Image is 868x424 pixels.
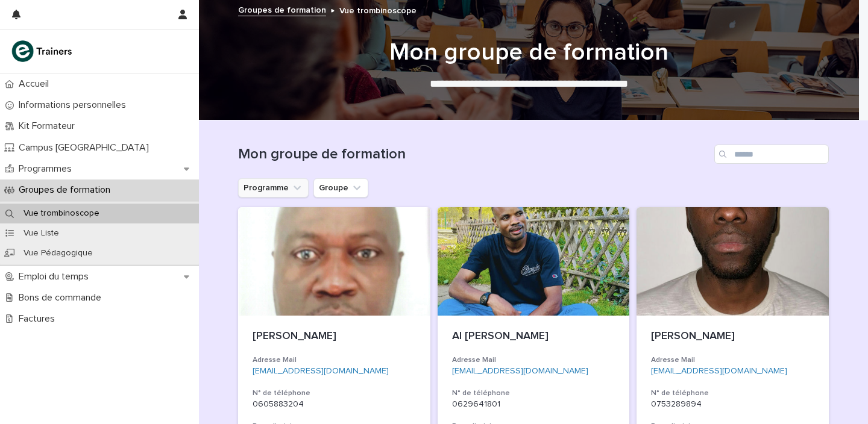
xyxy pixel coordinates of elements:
p: 0605883204 [253,399,416,410]
h3: N° de téléphone [452,388,615,398]
p: Informations personnelles [14,99,136,111]
h1: Mon groupe de formation [234,38,825,67]
a: [EMAIL_ADDRESS][DOMAIN_NAME] [452,367,588,375]
p: 0629641801 [452,399,615,410]
h1: Mon groupe de formation [238,146,709,163]
a: [EMAIL_ADDRESS][DOMAIN_NAME] [651,367,787,375]
p: Bons de commande [14,292,111,304]
p: Groupes de formation [14,184,120,196]
h3: N° de téléphone [651,388,814,398]
img: K0CqGN7SDeD6s4JG8KQk [10,39,76,63]
a: [EMAIL_ADDRESS][DOMAIN_NAME] [253,367,389,375]
p: Kit Formateur [14,120,84,132]
p: [PERSON_NAME] [253,330,416,343]
h3: Adresse Mail [253,355,416,365]
button: Groupe [313,178,368,198]
p: Accueil [14,78,58,90]
input: Search [714,145,829,164]
p: Vue Pédagogique [14,248,102,258]
p: Al [PERSON_NAME] [452,330,615,343]
p: Campus [GEOGRAPHIC_DATA] [14,142,159,154]
p: Vue Liste [14,228,69,238]
h3: Adresse Mail [651,355,814,365]
p: Vue trombinoscope [14,208,109,219]
h3: Adresse Mail [452,355,615,365]
p: Emploi du temps [14,271,98,282]
h3: N° de téléphone [253,388,416,398]
button: Programme [238,178,309,198]
p: 0753289894 [651,399,814,410]
p: Factures [14,313,64,325]
p: Programmes [14,163,81,175]
a: Groupes de formation [238,2,326,16]
p: Vue trombinoscope [339,3,417,16]
p: [PERSON_NAME] [651,330,814,343]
